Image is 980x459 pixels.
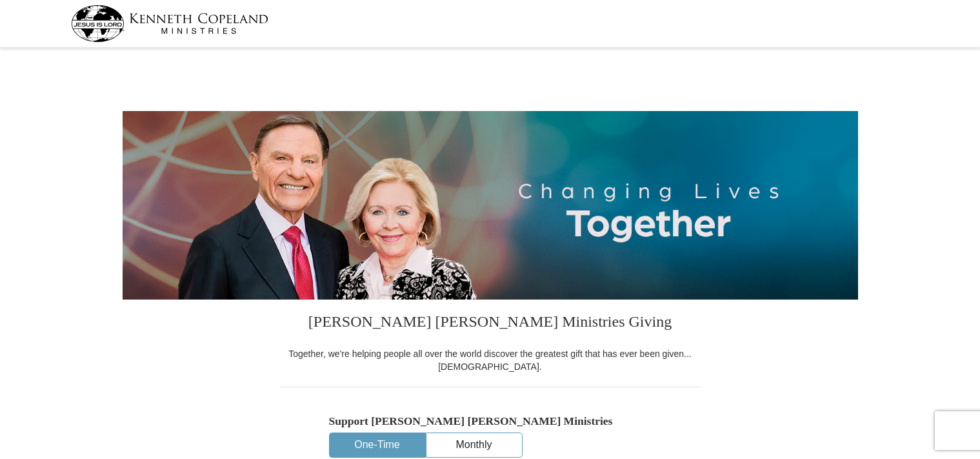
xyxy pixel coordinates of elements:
[330,433,425,457] button: One-Time
[329,414,652,428] h5: Support [PERSON_NAME] [PERSON_NAME] Ministries
[281,347,700,373] div: Together, we're helping people all over the world discover the greatest gift that has ever been g...
[281,300,700,347] h3: [PERSON_NAME] [PERSON_NAME] Ministries Giving
[426,433,522,457] button: Monthly
[71,5,268,42] img: kcm-header-logo.svg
